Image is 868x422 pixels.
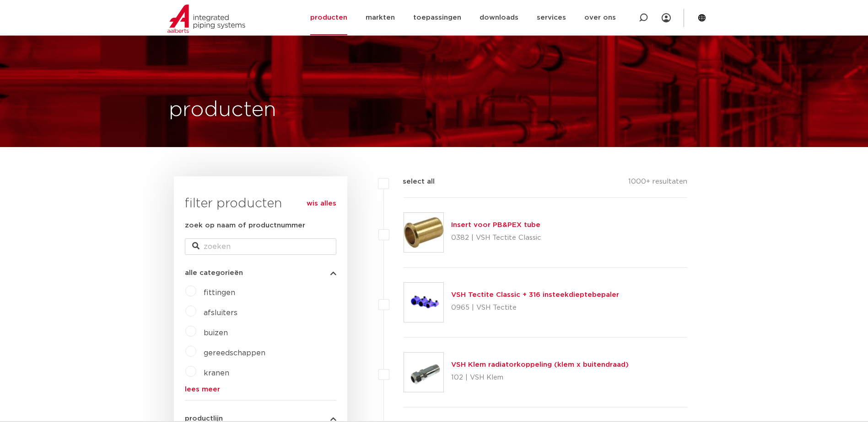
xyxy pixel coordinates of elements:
p: 0382 | VSH Tectite Classic [451,231,541,245]
button: productlijn [185,415,336,422]
h3: filter producten [185,195,336,213]
a: VSH Klem radiatorkoppeling (klem x buitendraad) [451,361,629,368]
img: Thumbnail for VSH Tectite Classic + 316 insteekdieptebepaler [404,283,443,322]
label: zoek op naam of productnummer [185,220,305,231]
a: gereedschappen [204,349,265,357]
a: Insert voor PB&PEX tube [451,222,540,228]
a: afsluiters [204,309,237,316]
h1: producten [169,95,276,125]
p: 0965 | VSH Tectite [451,301,619,315]
a: wis alles [307,198,336,209]
img: Thumbnail for Insert voor PB&PEX tube [404,213,443,252]
input: zoeken [185,238,336,255]
a: fittingen [204,289,235,296]
span: productlijn [185,415,223,422]
label: select all [389,176,435,187]
a: VSH Tectite Classic + 316 insteekdieptebepaler [451,291,619,298]
p: 102 | VSH Klem [451,370,629,385]
img: Thumbnail for VSH Klem radiatorkoppeling (klem x buitendraad) [404,353,443,392]
a: lees meer [185,386,336,393]
p: 1000+ resultaten [628,176,687,190]
span: alle categorieën [185,269,243,276]
button: alle categorieën [185,269,336,276]
a: buizen [204,329,228,337]
a: kranen [204,369,229,377]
